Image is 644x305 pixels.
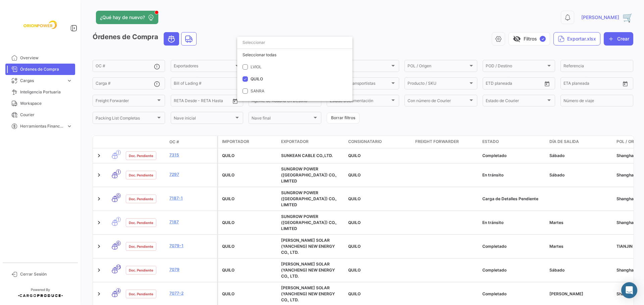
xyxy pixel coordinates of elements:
span: SANRA [251,88,264,93]
span: QUILO [251,76,263,81]
span: LVIOL [251,64,262,69]
div: Abrir Intercom Messenger [621,282,637,298]
div: Seleccionar todas [237,49,353,61]
input: dropdown search [237,36,353,49]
